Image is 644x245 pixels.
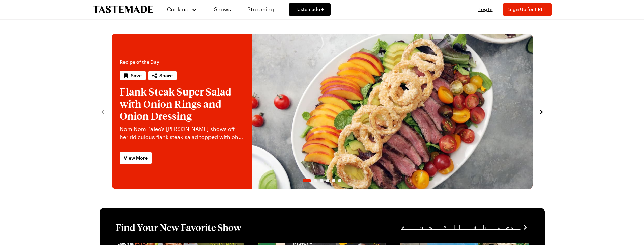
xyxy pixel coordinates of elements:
span: View All Shows [401,224,521,231]
a: View More [120,152,152,164]
span: Save [131,72,142,79]
span: Go to slide 3 [320,179,323,182]
a: Tastemade + [289,3,331,16]
span: Go to slide 5 [332,179,335,182]
div: 1 / 6 [112,34,533,189]
span: Go to slide 4 [326,179,329,182]
button: navigate to previous item [100,107,106,115]
h1: Find Your New Favorite Show [116,221,241,234]
span: Log In [478,6,493,12]
button: Share [148,71,177,80]
button: Sign Up for FREE [503,3,552,16]
button: Save recipe [120,71,146,80]
button: navigate to next item [538,107,545,115]
button: Cooking [167,1,198,18]
span: Tastemade + [296,6,324,13]
span: Cooking [167,6,189,12]
a: View All Shows [401,224,529,231]
span: Go to slide 1 [303,179,311,182]
span: Sign Up for FREE [508,6,546,12]
a: To Tastemade Home Page [93,6,153,13]
button: Log In [472,6,499,13]
span: Share [159,72,173,79]
span: Go to slide 6 [338,179,341,182]
span: View More [124,155,148,161]
span: Go to slide 2 [314,179,317,182]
